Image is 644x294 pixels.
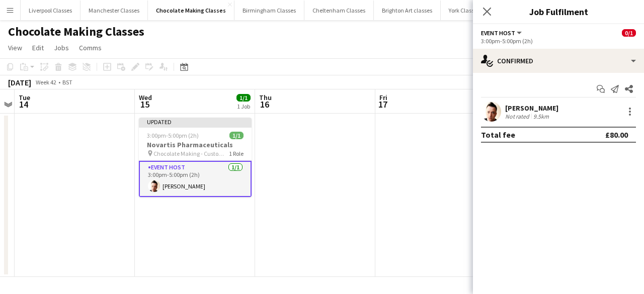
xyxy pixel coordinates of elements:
span: 15 [137,99,152,110]
div: 3:00pm-5:00pm (2h) [481,37,636,45]
span: 17 [378,99,387,110]
div: [DATE] [8,77,31,87]
div: Updated [139,118,252,126]
span: 0/1 [622,29,636,37]
span: 14 [17,99,30,110]
span: 3:00pm-5:00pm (2h) [147,132,199,139]
button: York Classes [441,1,488,20]
button: Manchester Classes [80,1,148,20]
button: Event Host [481,29,523,37]
div: Total fee [481,130,515,140]
span: Event Host [481,29,515,37]
app-job-card: Updated3:00pm-5:00pm (2h)1/1Novartis Pharmaceuticals Chocolate Making - Customer Venue1 RoleEvent... [139,118,252,197]
div: [PERSON_NAME] [505,104,558,113]
button: Cheltenham Classes [304,1,374,20]
div: 1 Job [237,103,250,110]
a: Edit [28,41,48,54]
span: 1/1 [236,94,251,102]
span: View [8,43,22,52]
app-card-role: Event Host1/13:00pm-5:00pm (2h)[PERSON_NAME] [139,161,252,197]
div: BST [62,78,72,86]
div: Not rated [505,113,531,120]
span: Jobs [54,43,69,52]
button: Liverpool Classes [21,1,80,20]
span: 1/1 [229,132,244,139]
span: Chocolate Making - Customer Venue [153,150,229,157]
span: Tue [19,93,30,102]
h3: Job Fulfilment [473,5,644,18]
span: Week 42 [33,78,58,86]
span: 1 Role [229,150,244,157]
h3: Novartis Pharmaceuticals [139,140,252,149]
a: Comms [75,41,106,54]
a: Jobs [50,41,73,54]
span: Edit [32,43,44,52]
span: Wed [139,93,152,102]
h1: Chocolate Making Classes [8,24,144,39]
span: Comms [79,43,102,52]
a: View [4,41,26,54]
button: Chocolate Making Classes [148,1,234,20]
button: Birmingham Classes [234,1,304,20]
span: Fri [379,93,387,102]
div: Confirmed [473,49,644,73]
span: Thu [259,93,272,102]
button: Brighton Art classes [374,1,441,20]
div: £80.00 [605,130,628,140]
div: 9.5km [531,113,551,120]
span: 16 [258,99,272,110]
